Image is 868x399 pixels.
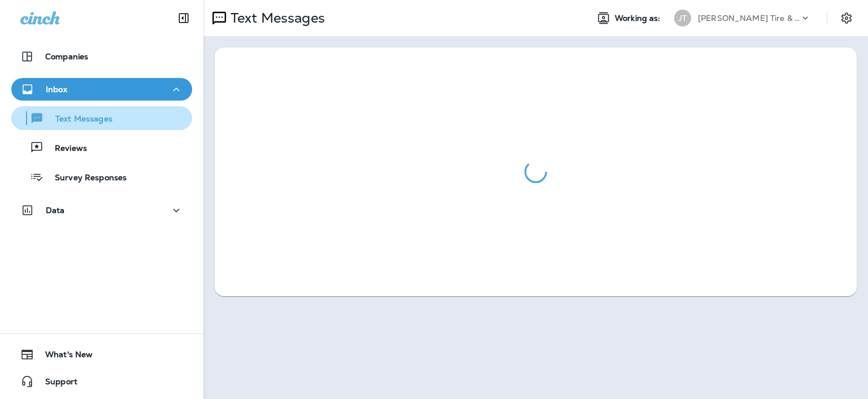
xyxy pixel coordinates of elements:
button: Support [11,370,192,393]
p: Inbox [46,85,67,94]
button: Data [11,199,192,222]
p: [PERSON_NAME] Tire & Auto [698,14,800,23]
button: Inbox [11,78,192,101]
button: Text Messages [11,106,192,130]
div: JT [674,10,691,27]
span: Working as: [615,14,663,23]
p: Text Messages [226,10,325,27]
span: What's New [34,350,93,363]
button: What's New [11,343,192,366]
p: Data [46,206,65,215]
p: Survey Responses [44,173,127,184]
button: Survey Responses [11,165,192,189]
span: Support [34,377,77,391]
button: Companies [11,45,192,68]
button: Settings [836,8,857,28]
button: Reviews [11,136,192,159]
p: Reviews [44,144,87,154]
button: Collapse Sidebar [168,7,199,29]
p: Text Messages [44,114,112,125]
p: Companies [45,52,88,61]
